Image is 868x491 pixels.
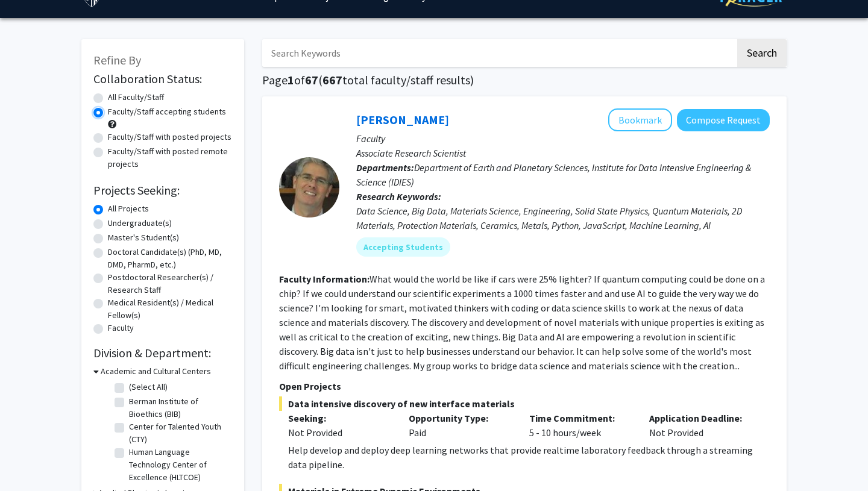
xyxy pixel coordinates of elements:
[262,73,787,87] h1: Page of ( total faculty/staff results)
[93,52,141,67] span: Refine By
[129,381,168,393] label: (Select All)
[108,91,164,104] label: All Faculty/Staff
[129,421,229,446] label: Center for Talented Youth (CTY)
[108,322,134,334] label: Faculty
[108,296,232,322] label: Medical Resident(s) / Medical Fellow(s)
[108,231,179,244] label: Master's Student(s)
[288,72,294,87] span: 1
[529,411,632,425] p: Time Commitment:
[677,109,770,131] button: Compose Request to David Elbert
[322,72,342,87] span: 667
[737,39,787,67] button: Search
[108,105,226,118] label: Faculty/Staff accepting students
[288,425,391,440] div: Not Provided
[649,411,752,425] p: Application Deadline:
[9,437,51,482] iframe: Chat
[288,443,770,472] div: Help develop and deploy deep learning networks that provide realtime laboratory feedback through ...
[93,72,232,86] h2: Collaboration Status:
[356,112,449,127] a: [PERSON_NAME]
[356,190,441,202] b: Research Keywords:
[279,273,765,372] fg-read-more: What would the world be like if cars were 25% lighter? If quantum computing could be done on a ch...
[520,411,641,440] div: 5 - 10 hours/week
[288,411,391,425] p: Seeking:
[356,161,414,174] b: Departments:
[279,379,770,393] p: Open Projects
[640,411,761,440] div: Not Provided
[129,395,229,421] label: Berman Institute of Bioethics (BIB)
[108,145,232,170] label: Faculty/Staff with posted remote projects
[400,411,520,440] div: Paid
[356,237,450,257] mat-chip: Accepting Students
[356,204,770,233] div: Data Science, Big Data, Materials Science, Engineering, Solid State Physics, Quantum Materials, 2...
[305,72,318,87] span: 67
[279,273,370,285] b: Faculty Information:
[108,271,232,296] label: Postdoctoral Researcher(s) / Research Staff
[129,446,229,484] label: Human Language Technology Center of Excellence (HLTCOE)
[108,131,231,143] label: Faculty/Staff with posted projects
[93,183,232,198] h2: Projects Seeking:
[608,108,672,131] button: Add David Elbert to Bookmarks
[262,39,735,67] input: Search Keywords
[279,396,770,411] span: Data intensive discovery of new interface materials
[101,365,211,378] h3: Academic and Cultural Centers
[356,131,770,146] p: Faculty
[108,202,149,215] label: All Projects
[108,246,232,271] label: Doctoral Candidate(s) (PhD, MD, DMD, PharmD, etc.)
[108,217,172,230] label: Undergraduate(s)
[356,146,770,160] p: Associate Research Scientist
[409,411,511,425] p: Opportunity Type:
[93,346,232,360] h2: Division & Department:
[356,161,751,188] span: Department of Earth and Planetary Sciences, Institute for Data Intensive Engineering & Science (I...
